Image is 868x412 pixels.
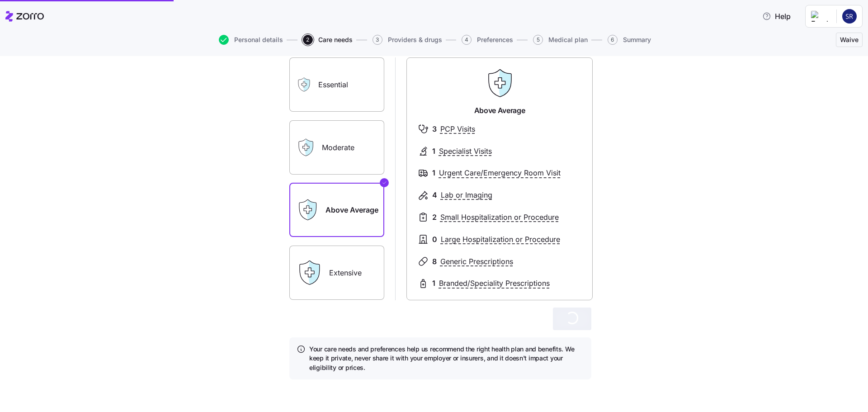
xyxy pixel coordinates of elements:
[373,35,382,45] span: 3
[441,189,492,201] span: Lab or Imaging
[623,37,651,43] span: Summary
[432,189,437,201] span: 4
[440,256,513,267] span: Generic Prescriptions
[755,7,798,25] button: Help
[608,35,651,45] button: 6Summary
[303,35,353,45] button: 2Care needs
[303,35,313,45] span: 2
[432,256,437,267] span: 8
[477,37,513,43] span: Preferences
[608,35,618,45] span: 6
[309,345,584,372] h4: Your care needs and preferences help us recommend the right health plan and benefits. We keep it ...
[840,35,859,44] span: Waive
[432,123,437,135] span: 3
[533,35,588,45] button: 5Medical plan
[234,37,283,43] span: Personal details
[462,35,472,45] span: 4
[301,35,353,45] a: 2Care needs
[440,123,475,135] span: PCP Visits
[836,33,863,47] button: Waive
[432,234,437,245] span: 0
[289,120,384,175] label: Moderate
[533,35,543,45] span: 5
[432,212,437,223] span: 2
[217,35,283,45] a: Personal details
[440,212,559,223] span: Small Hospitalization or Procedure
[439,146,492,157] span: Specialist Visits
[439,167,561,179] span: Urgent Care/Emergency Room Visit
[382,177,387,188] svg: Checkmark
[811,11,829,22] img: Employer logo
[289,183,384,237] label: Above Average
[432,146,435,157] span: 1
[432,167,435,179] span: 1
[462,35,513,45] button: 4Preferences
[219,35,283,45] button: Personal details
[289,246,384,300] label: Extensive
[762,11,791,22] span: Help
[474,105,525,116] span: Above Average
[441,234,560,245] span: Large Hospitalization or Procedure
[439,278,550,289] span: Branded/Speciality Prescriptions
[289,57,384,112] label: Essential
[318,37,353,43] span: Care needs
[548,37,588,43] span: Medical plan
[842,9,857,24] img: 48af6423c526bbd00242bb856fa80284
[373,35,442,45] button: 3Providers & drugs
[388,37,442,43] span: Providers & drugs
[432,278,435,289] span: 1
